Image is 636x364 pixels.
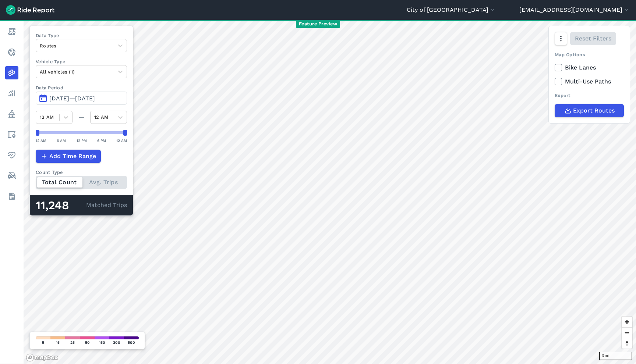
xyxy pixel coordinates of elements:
[49,95,95,102] span: [DATE]—[DATE]
[575,34,611,43] span: Reset Filters
[5,46,18,59] a: Realtime
[555,51,624,58] div: Map Options
[5,169,18,182] a: ModeShift
[5,25,18,38] a: Report
[36,169,127,176] div: Count Type
[36,32,127,39] label: Data Type
[36,58,127,65] label: Vehicle Type
[24,20,636,364] canvas: Map
[57,137,66,144] div: 6 AM
[30,195,133,215] div: Matched Trips
[519,6,630,14] button: [EMAIL_ADDRESS][DOMAIN_NAME]
[5,149,18,162] a: Health
[555,104,624,117] button: Export Routes
[26,353,58,362] a: Mapbox logo
[77,137,87,144] div: 12 PM
[5,87,18,100] a: Analyze
[97,137,106,144] div: 6 PM
[570,32,616,45] button: Reset Filters
[36,84,127,91] label: Data Period
[5,128,18,141] a: Areas
[555,77,624,86] label: Multi-Use Paths
[49,152,96,161] span: Add Time Range
[573,106,615,115] span: Export Routes
[36,137,46,144] div: 12 AM
[5,107,18,121] a: Policy
[73,113,90,122] div: —
[6,5,54,15] img: Ride Report
[555,92,624,99] div: Export
[622,327,632,338] button: Zoom out
[116,137,127,144] div: 12 AM
[599,352,632,360] div: 3 mi
[296,20,340,28] span: Feature Preview
[36,150,101,163] button: Add Time Range
[5,66,18,79] a: Heatmaps
[36,92,127,105] button: [DATE]—[DATE]
[622,317,632,327] button: Zoom in
[36,201,86,210] div: 11,248
[5,190,18,203] a: Datasets
[622,338,632,349] button: Reset bearing to north
[407,6,496,14] button: City of [GEOGRAPHIC_DATA]
[555,63,624,72] label: Bike Lanes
